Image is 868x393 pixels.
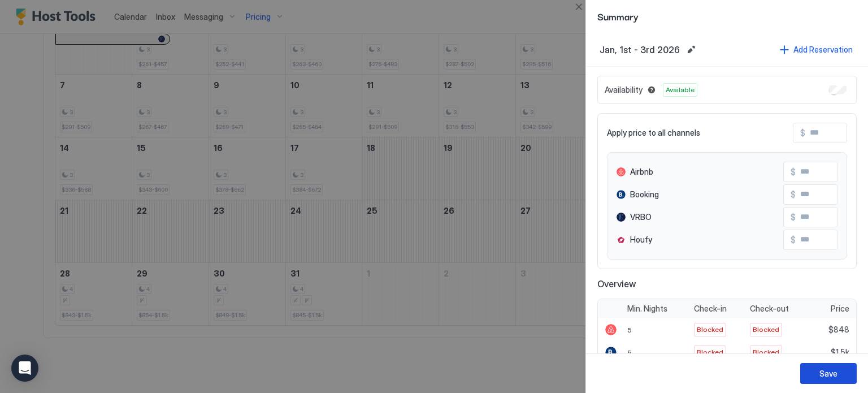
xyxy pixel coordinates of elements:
span: 5 [627,326,632,334]
span: $ [791,212,796,222]
span: 5 [627,348,632,357]
span: $1.5k [831,347,849,357]
span: Blocked [697,325,723,335]
span: Summary [597,9,857,23]
span: Blocked [697,347,723,357]
span: Airbnb [630,167,653,177]
span: $ [791,167,796,177]
button: Edit date range [684,43,698,57]
span: Blocked [753,347,779,357]
span: Available [666,85,695,95]
span: $ [791,235,796,245]
span: VRBO [630,212,652,222]
span: Houfy [630,235,652,245]
button: Save [800,363,857,384]
span: Booking [630,189,659,200]
span: $ [791,189,796,200]
span: Check-in [694,304,727,314]
span: Apply price to all channels [607,128,700,138]
div: Add Reservation [793,44,853,55]
span: $848 [828,325,849,335]
div: Open Intercom Messenger [11,355,38,382]
span: Price [831,304,849,314]
span: Overview [597,278,857,290]
button: Blocked dates override all pricing rules and remain unavailable until manually unblocked [645,83,658,97]
button: Add Reservation [778,42,854,57]
span: $ [800,128,805,138]
span: Min. Nights [627,304,667,314]
span: Check-out [750,304,789,314]
div: Save [819,368,837,379]
span: Jan, 1st - 3rd 2026 [600,44,680,55]
span: Blocked [753,325,779,335]
span: Availability [605,85,643,95]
